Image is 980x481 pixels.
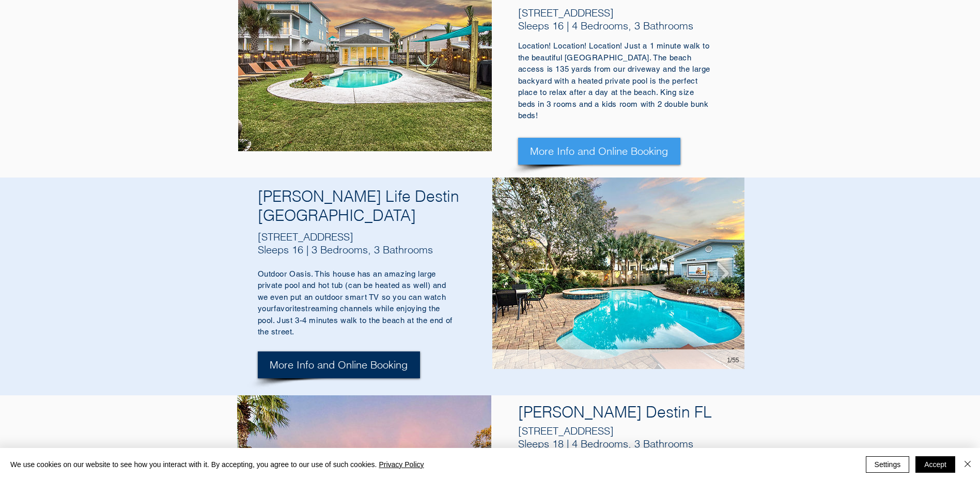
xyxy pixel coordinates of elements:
[518,19,705,32] h5: Sleeps 16 | 4 Bedrooms, 3 Bathrooms
[866,456,910,473] button: Settings
[258,351,420,378] a: More Info and Online Booking
[518,6,705,19] h5: [STREET_ADDRESS]
[518,138,680,165] a: More Info and Online Booking
[258,243,441,256] h5: Sleeps 16 | 3 Bedrooms, 3 Bathrooms
[258,269,446,313] span: Outdoor Oasis. This house has an amazing large private pool and hot tub (can be heated as well) a...
[961,456,974,473] button: Close
[530,144,668,158] span: More Info and Online Booking
[258,304,453,336] span: streaming channels while enjoying the pool. Just 3-4 minutes walk to the beach at the end of the ...
[961,458,974,470] img: Close
[518,424,705,437] h5: [STREET_ADDRESS]
[492,178,744,369] div: Slide show gallery
[518,41,711,120] span: Location! Location! Location! Just a 1 minute walk to the beautiful [GEOGRAPHIC_DATA]. The beach ...
[10,460,424,469] span: We use cookies on our website to see how you interact with it. By accepting, you agree to our use...
[270,358,408,372] span: More Info and Online Booking
[379,460,424,469] a: Privacy Policy
[915,456,955,473] button: Accept
[518,402,714,423] h4: [PERSON_NAME] Destin FL
[258,230,441,243] h5: [STREET_ADDRESS]
[724,357,739,364] div: 1/55
[518,437,705,450] h5: Sleeps 18 | 4 Bedrooms, 3 Bathrooms
[258,187,464,225] h4: [PERSON_NAME] Life Destin [GEOGRAPHIC_DATA]
[274,304,301,313] span: favorite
